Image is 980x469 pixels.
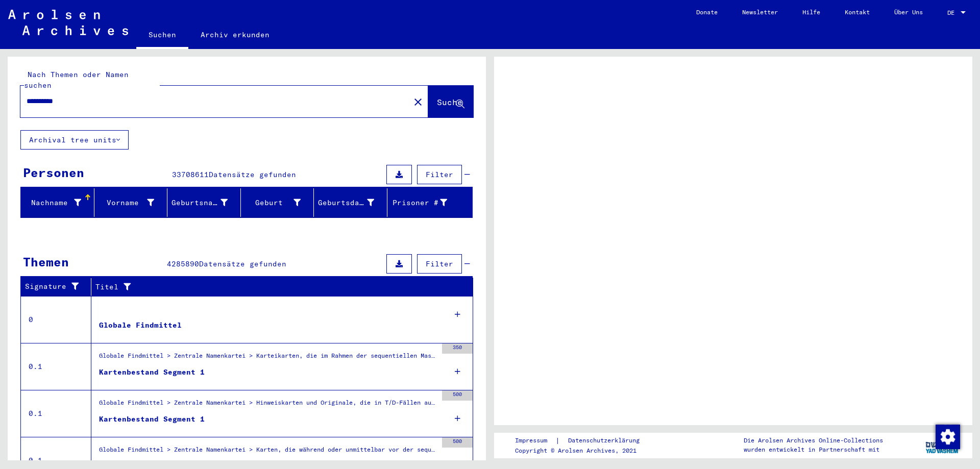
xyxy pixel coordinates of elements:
div: Titel [95,279,463,295]
div: Globale Findmittel [99,320,182,331]
div: Themen [23,253,69,271]
a: Impressum [515,435,555,446]
mat-label: Nach Themen oder Namen suchen [24,70,129,90]
mat-header-cell: Prisoner # [387,188,473,217]
a: Archiv erkunden [188,22,282,47]
div: 500 [442,437,473,448]
span: DE [947,9,959,16]
div: Globale Findmittel > Zentrale Namenkartei > Hinweiskarten und Originale, die in T/D-Fällen aufgef... [99,398,437,412]
span: Datensätze gefunden [209,170,296,179]
button: Clear [408,91,428,112]
img: Zustimmung ändern [936,425,960,449]
mat-header-cell: Geburtsdatum [314,188,387,217]
div: 500 [442,390,473,401]
p: Die Arolsen Archives Online-Collections [744,436,883,445]
div: Personen [23,163,84,182]
div: Nachname [25,194,94,211]
mat-header-cell: Geburtsname [167,188,241,217]
div: Signature [25,281,83,292]
mat-header-cell: Vorname [94,188,168,217]
span: Suche [437,97,462,107]
button: Filter [417,254,462,274]
div: Globale Findmittel > Zentrale Namenkartei > Karten, die während oder unmittelbar vor der sequenti... [99,445,437,459]
mat-header-cell: Nachname [21,188,94,217]
td: 0 [21,296,91,343]
span: 33708611 [172,170,209,179]
div: Geburtsname [171,194,240,211]
span: Filter [426,170,453,179]
div: Prisoner # [391,194,460,211]
img: Arolsen_neg.svg [8,10,128,35]
button: Filter [417,165,462,184]
td: 0.1 [21,343,91,390]
a: Suchen [136,22,188,49]
div: Nachname [25,198,81,208]
button: Archival tree units [20,130,129,150]
div: Geburtsdatum [318,198,374,208]
span: Datensätze gefunden [199,259,286,268]
button: Suche [428,86,473,117]
div: Prisoner # [391,198,448,208]
p: Copyright © Arolsen Archives, 2021 [515,446,652,455]
td: 0.1 [21,390,91,437]
a: Datenschutzerklärung [560,435,652,446]
div: Kartenbestand Segment 1 [99,414,205,425]
div: Signature [25,279,93,295]
div: Titel [95,282,453,292]
div: Geburtsname [171,198,228,208]
p: wurden entwickelt in Partnerschaft mit [744,445,883,454]
span: 4285890 [167,259,199,268]
div: Kartenbestand Segment 1 [99,367,205,378]
div: Vorname [99,194,167,211]
div: Geburt‏ [245,194,314,211]
mat-icon: close [412,96,424,108]
div: Geburtsdatum [318,194,387,211]
mat-header-cell: Geburt‏ [241,188,314,217]
span: Filter [426,259,453,268]
div: Geburt‏ [245,198,301,208]
div: Globale Findmittel > Zentrale Namenkartei > Karteikarten, die im Rahmen der sequentiellen Massend... [99,351,437,365]
img: yv_logo.png [923,432,962,458]
div: | [515,435,652,446]
div: 350 [442,343,473,354]
div: Vorname [99,198,155,208]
